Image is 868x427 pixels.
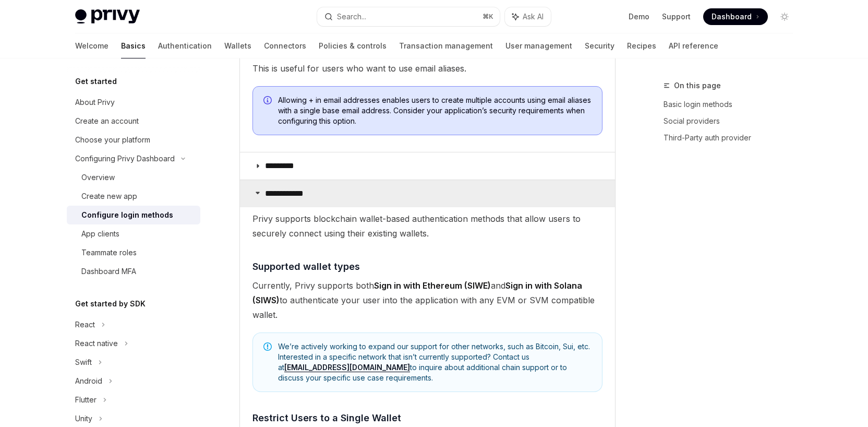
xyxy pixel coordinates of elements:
[252,61,602,76] span: This is useful for users who want to use email aliases.
[674,79,721,92] span: On this page
[75,9,140,24] img: light logo
[158,33,212,58] a: Authentication
[399,33,493,58] a: Transaction management
[319,33,387,58] a: Policies & controls
[523,11,544,22] span: Ask AI
[75,134,150,146] div: Choose your platform
[252,259,360,274] span: Supported wallet types
[505,33,572,58] a: User management
[483,13,493,21] span: ⌘ K
[75,412,92,425] div: Unity
[67,262,200,281] a: Dashboard MFA
[67,243,200,262] a: Teammate roles
[664,113,801,129] a: Social providers
[776,8,793,25] button: Toggle dark mode
[252,278,602,322] span: Currently, Privy supports both and to authenticate your user into the application with any EVM or...
[337,10,366,23] div: Search...
[75,337,118,350] div: React native
[75,298,146,310] h5: Get started by SDK
[317,7,500,26] button: Search...⌘K
[662,11,691,22] a: Support
[75,115,139,127] div: Create an account
[374,280,491,291] strong: Sign in with Ethereum (SIWE)
[627,33,656,58] a: Recipes
[67,206,200,224] a: Configure login methods
[81,265,136,278] div: Dashboard MFA
[67,187,200,206] a: Create new app
[67,131,200,149] a: Choose your platform
[75,33,108,58] a: Welcome
[585,33,614,58] a: Security
[669,33,718,58] a: API reference
[252,411,401,425] span: Restrict Users to a Single Wallet
[75,394,97,406] div: Flutter
[75,356,92,369] div: Swift
[81,246,137,259] div: Teammate roles
[67,224,200,243] a: App clients
[278,341,592,383] span: We’re actively working to expand our support for other networks, such as Bitcoin, Sui, etc. Inter...
[284,363,410,372] a: [EMAIL_ADDRESS][DOMAIN_NAME]
[121,33,146,58] a: Basics
[81,190,137,203] div: Create new app
[224,33,251,58] a: Wallets
[67,93,200,112] a: About Privy
[81,171,115,184] div: Overview
[505,7,551,26] button: Ask AI
[263,342,272,351] svg: Note
[75,96,115,109] div: About Privy
[75,375,102,387] div: Android
[664,96,801,113] a: Basic login methods
[263,96,274,106] svg: Info
[629,11,649,22] a: Demo
[67,112,200,131] a: Create an account
[75,152,175,165] div: Configuring Privy Dashboard
[67,168,200,187] a: Overview
[81,209,173,221] div: Configure login methods
[664,129,801,146] a: Third-Party auth provider
[81,228,119,240] div: App clients
[278,95,592,126] span: Allowing + in email addresses enables users to create multiple accounts using email aliases with ...
[703,8,768,25] a: Dashboard
[712,11,752,22] span: Dashboard
[264,33,306,58] a: Connectors
[75,318,95,331] div: React
[252,211,602,241] span: Privy supports blockchain wallet-based authentication methods that allow users to securely connec...
[75,75,117,88] h5: Get started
